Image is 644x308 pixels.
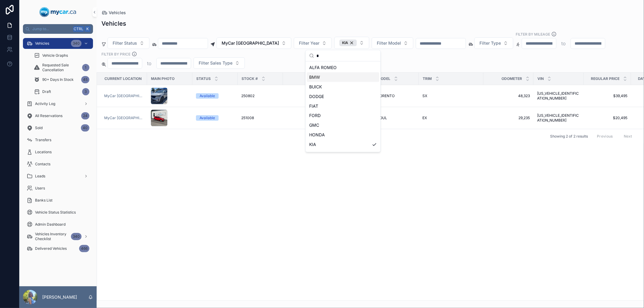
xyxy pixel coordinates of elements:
button: Jump to...CtrlK [23,24,93,34]
a: Banks List [23,195,93,206]
span: Leads [35,174,45,179]
button: Select Button [107,37,149,49]
span: Filter Status [113,40,137,46]
div: Available [200,93,215,99]
span: LAND ROVER [309,151,336,157]
img: App logo [40,7,76,17]
span: Vehicles [35,41,49,46]
a: 90+ Days In Stock45 [30,74,93,85]
span: 250802 [241,94,255,98]
span: Admin Dashboard [35,222,66,227]
span: K [85,27,90,31]
span: Users [35,186,45,191]
a: EX [422,116,480,120]
div: 40 [81,124,89,132]
a: Vehicles340 [23,38,93,49]
a: Leads [23,171,93,182]
div: 45 [81,76,89,83]
a: Requested Sale Cancellation1 [30,62,93,73]
div: 466 [79,245,89,252]
span: BUICK [309,84,322,90]
a: 48,323 [487,94,530,98]
span: Requested Sale Cancellation [42,63,80,72]
p: [PERSON_NAME] [42,294,77,300]
span: Filter Sales Type [199,60,232,66]
p: to [561,40,566,47]
a: Vehicle Graphs [30,50,93,61]
a: Sold40 [23,122,93,133]
span: GMC [309,122,319,129]
span: Jump to... [32,27,71,31]
span: Vehicle Status Statistics [35,210,76,215]
span: Current Location [104,76,142,81]
a: Available [196,115,234,121]
a: 2022 [287,94,325,98]
span: EX [422,116,427,120]
span: Regular Price [591,76,620,81]
span: BMW [309,74,320,80]
span: FORD [309,113,321,119]
button: Select Button [372,37,413,49]
a: MyCar [GEOGRAPHIC_DATA] [104,116,143,120]
span: Locations [35,150,52,154]
a: All Reservations24 [23,110,93,121]
button: Select Button [334,37,369,49]
a: Activity Log [23,98,93,109]
a: Vehicles [101,10,126,16]
a: Locations [23,147,93,157]
span: Model [377,76,390,81]
a: Vehicles Inventory Checklist340 [23,231,93,242]
span: FIAT [309,103,318,109]
span: VIN [537,76,544,81]
span: DODGE [309,94,324,100]
button: Select Button [194,57,245,69]
span: $39,495 [587,94,627,98]
span: Transfers [35,138,51,142]
label: Filter By Mileage [516,31,550,37]
a: 29,235 [487,116,530,120]
a: Contacts [23,159,93,170]
a: Delivered Vehicles466 [23,243,93,254]
button: Select Button [294,37,332,49]
span: Draft [42,89,51,94]
div: 340 [71,233,82,240]
span: $20,495 [587,116,627,120]
a: SX [422,94,480,98]
span: Activity Log [35,101,55,106]
span: Ctrl [73,26,84,32]
a: [US_VEHICLE_IDENTIFICATION_NUMBER] [537,91,580,101]
button: Select Button [474,37,513,49]
span: SORENTO [377,94,395,98]
span: Status [196,76,211,81]
div: 24 [81,112,89,119]
a: MyCar [GEOGRAPHIC_DATA] [104,94,143,98]
div: Suggestions [306,62,380,152]
span: All Reservations [35,113,62,118]
div: scrollable content [19,34,97,262]
span: Stock # [242,76,258,81]
span: Filter Year [299,40,319,46]
a: Users [23,183,93,194]
span: ALFA ROMEO [309,65,337,71]
div: 1 [82,64,89,71]
div: 3 [82,88,89,95]
span: Trim [423,76,432,81]
span: Showing 2 of 2 results [550,134,588,139]
span: Odometer [501,76,522,81]
span: SOUL [377,116,387,120]
a: Vehicle Status Statistics [23,207,93,218]
a: Admin Dashboard [23,219,93,230]
a: 251008 [241,116,279,120]
a: Draft3 [30,86,93,97]
h1: Vehicles [101,19,126,28]
p: to [147,60,152,67]
span: Vehicles Inventory Checklist [35,232,69,241]
a: 2021 [287,116,325,120]
span: KIA [309,142,316,148]
span: [US_VEHICLE_IDENTIFICATION_NUMBER] [537,113,580,123]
